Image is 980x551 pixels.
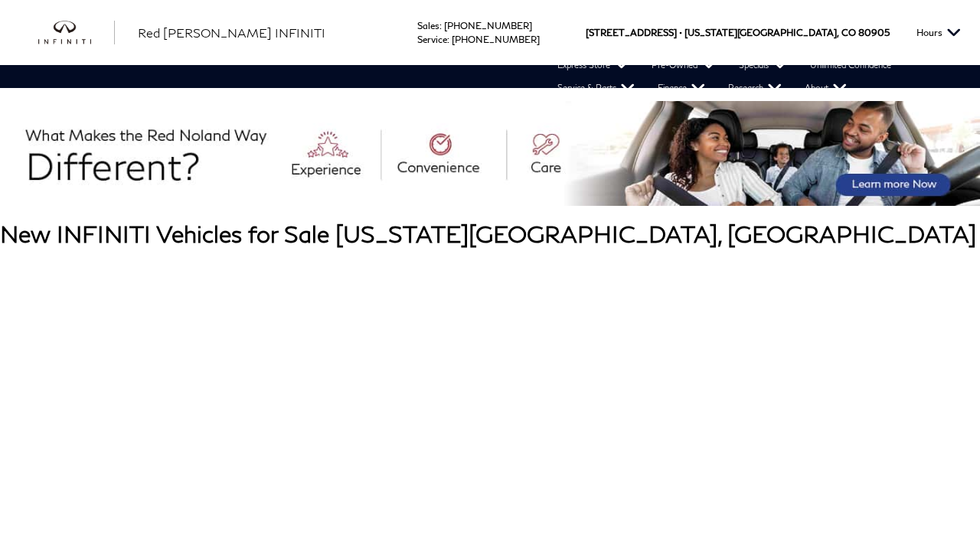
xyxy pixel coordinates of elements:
[444,20,532,31] a: [PHONE_NUMBER]
[452,34,540,45] a: [PHONE_NUMBER]
[15,54,980,99] nav: Main Navigation
[546,77,646,99] a: Service & Parts
[447,34,449,45] span: :
[640,54,727,77] a: Pre-Owned
[727,54,799,77] a: Specials
[799,54,903,77] a: Unlimited Confidence
[646,77,717,99] a: Finance
[38,21,115,45] img: INFINITI
[586,27,890,38] a: [STREET_ADDRESS] • [US_STATE][GEOGRAPHIC_DATA], CO 80905
[417,20,439,31] span: Sales
[138,24,325,42] a: Red [PERSON_NAME] INFINITI
[38,21,115,45] a: infiniti
[717,77,793,99] a: Research
[439,20,442,31] span: :
[417,34,447,45] span: Service
[138,25,325,40] span: Red [PERSON_NAME] INFINITI
[793,77,858,99] a: About
[546,54,640,77] a: Express Store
